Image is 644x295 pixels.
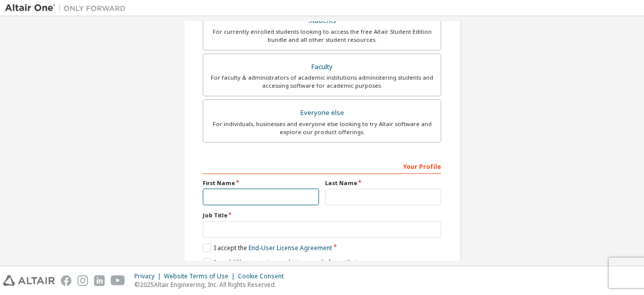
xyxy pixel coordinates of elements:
[134,280,290,289] p: © 2025 Altair Engineering, Inc. All Rights Reserved.
[5,3,131,13] img: Altair One
[134,272,164,280] div: Privacy
[203,244,332,252] label: I accept the
[77,275,88,286] img: instagram.svg
[249,244,332,252] a: End-User License Agreement
[111,275,125,286] img: youtube.svg
[209,106,435,120] div: Everyone else
[203,258,359,267] label: I would like to receive marketing emails from Altair
[209,60,435,74] div: Faculty
[61,275,71,286] img: facebook.svg
[209,28,435,44] div: For currently enrolled students looking to access the free Altair Student Edition bundle and all ...
[209,74,435,90] div: For faculty & administrators of academic institutions administering students and accessing softwa...
[203,158,441,174] div: Your Profile
[3,275,55,286] img: altair_logo.svg
[238,272,290,280] div: Cookie Consent
[203,211,441,219] label: Job Title
[164,272,238,280] div: Website Terms of Use
[203,179,319,187] label: First Name
[209,120,435,136] div: For individuals, businesses and everyone else looking to try Altair software and explore our prod...
[325,179,441,187] label: Last Name
[94,275,105,286] img: linkedin.svg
